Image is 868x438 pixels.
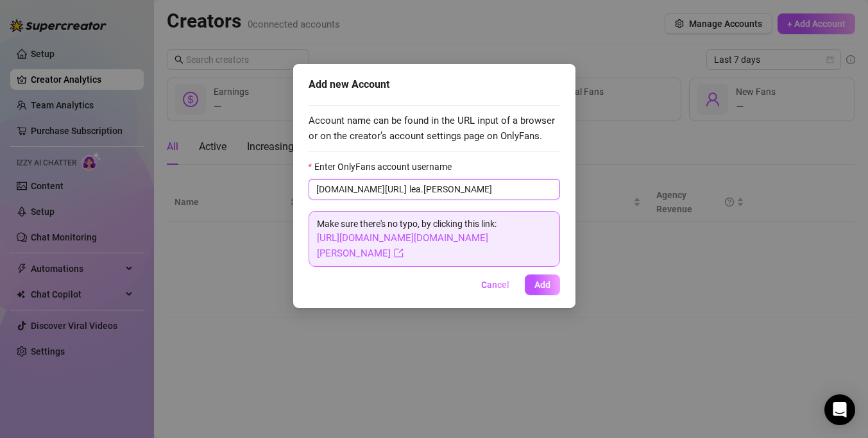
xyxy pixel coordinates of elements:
[317,219,497,258] span: Make sure there's no typo, by clicking this link:
[525,274,560,295] button: Add
[409,182,552,196] input: Enter OnlyFans account username
[316,182,407,196] span: [DOMAIN_NAME][URL]
[824,394,855,425] div: Open Intercom Messenger
[394,248,404,258] span: export
[309,114,560,144] span: Account name can be found in the URL input of a browser or on the creator’s account settings page...
[534,280,550,290] span: Add
[481,280,509,290] span: Cancel
[471,274,520,295] button: Cancel
[309,77,560,92] div: Add new Account
[317,232,488,259] a: [URL][DOMAIN_NAME][DOMAIN_NAME][PERSON_NAME]export
[309,160,460,174] label: Enter OnlyFans account username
